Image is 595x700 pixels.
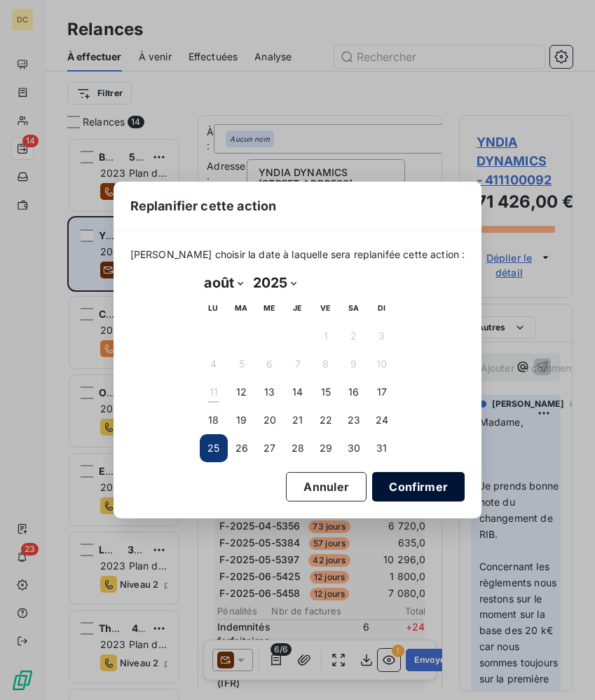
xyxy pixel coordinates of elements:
button: 29 [312,434,340,462]
button: 28 [284,434,312,462]
button: 12 [228,378,256,406]
span: [PERSON_NAME] choisir la date à laquelle sera replanifée cette action : [130,248,465,262]
button: 18 [200,406,228,434]
button: 13 [256,378,284,406]
button: 23 [340,406,368,434]
button: 2 [340,322,368,350]
button: 11 [200,378,228,406]
button: 24 [368,406,396,434]
button: 30 [340,434,368,462]
th: lundi [200,294,228,322]
button: 7 [284,350,312,378]
button: 21 [284,406,312,434]
th: jeudi [284,294,312,322]
button: 10 [368,350,396,378]
button: 6 [256,350,284,378]
button: 8 [312,350,340,378]
button: 15 [312,378,340,406]
button: 25 [200,434,228,462]
button: 31 [368,434,396,462]
th: mardi [228,294,256,322]
button: 9 [340,350,368,378]
button: 27 [256,434,284,462]
iframe: Intercom live chat [547,652,581,686]
th: vendredi [312,294,340,322]
th: dimanche [368,294,396,322]
button: 4 [200,350,228,378]
button: Annuler [286,472,367,502]
span: Replanifier cette action [130,196,277,215]
button: 20 [256,406,284,434]
button: 26 [228,434,256,462]
button: Confirmer [372,472,465,502]
th: mercredi [256,294,284,322]
button: 5 [228,350,256,378]
button: 17 [368,378,396,406]
button: 14 [284,378,312,406]
button: 3 [368,322,396,350]
button: 19 [228,406,256,434]
button: 22 [312,406,340,434]
th: samedi [340,294,368,322]
button: 1 [312,322,340,350]
button: 16 [340,378,368,406]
